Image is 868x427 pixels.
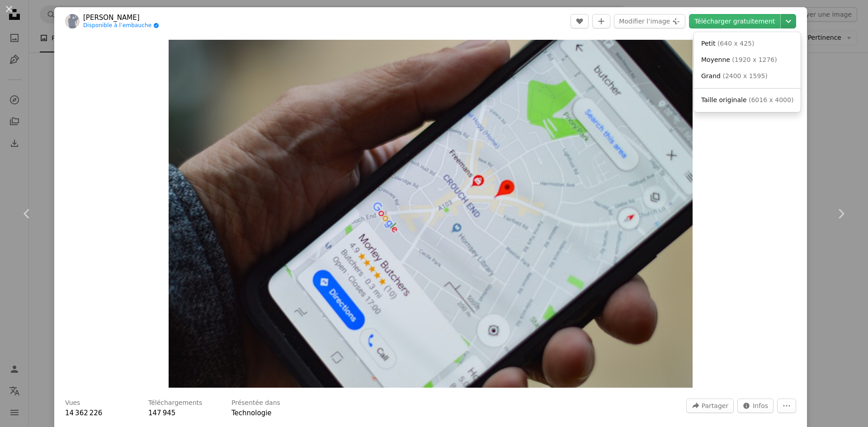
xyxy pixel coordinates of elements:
button: Choisissez la taille de téléchargement [781,14,796,28]
span: ( 640 x 425 ) [717,40,755,47]
span: ( 1920 x 1276 ) [732,56,777,63]
span: ( 2400 x 1595 ) [722,72,767,80]
span: Moyenne [701,56,730,63]
span: Taille originale [701,96,747,103]
div: Choisissez la taille de téléchargement [694,32,801,112]
span: ( 6016 x 4000 ) [749,96,793,103]
span: Petit [701,40,715,47]
span: Grand [701,72,721,80]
